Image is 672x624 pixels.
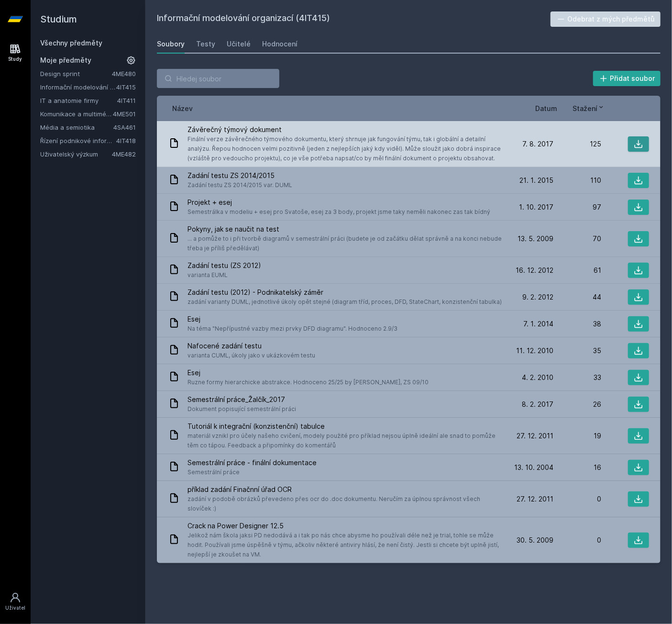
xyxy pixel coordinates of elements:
[40,109,113,119] a: Komunikace a multimédia
[516,346,553,356] span: 11. 12. 2010
[196,39,215,49] div: Testy
[116,137,136,145] a: 4IT418
[553,139,601,149] div: 125
[116,83,136,91] a: 4IT415
[187,422,502,431] span: Tutoriál k integrační (konzistenční) tabulce
[522,400,553,409] span: 8. 2. 2017
[117,97,136,104] a: 4IT411
[551,11,661,27] button: Odebrat z mých předmětů
[157,69,279,88] input: Hledej soubor
[522,373,553,382] span: 4. 2. 2010
[187,171,292,180] span: Zadání testu ZS 2014/2015
[553,292,601,302] div: 44
[2,38,29,67] a: Study
[262,34,297,54] a: Hodnocení
[187,431,502,450] span: materiál vznikl pro účely našeho cvičení, modely použité pro příklad nejsou úplně ideální ale sna...
[40,56,91,65] span: Moje předměty
[522,292,553,302] span: 9. 2. 2012
[112,150,136,158] a: 4ME482
[553,266,601,275] div: 61
[553,463,601,472] div: 16
[517,431,553,441] span: 27. 12. 2011
[157,34,185,54] a: Soubory
[187,314,397,324] span: Esej
[514,463,553,472] span: 13. 10. 2004
[262,39,297,49] div: Hodnocení
[522,139,553,149] span: 7. 8. 2017
[187,324,397,334] span: Na téma "Nepřípustné vazby mezi prvky DFD diagramu". Hodnoceno 2.9/3
[517,494,553,504] span: 27. 12. 2011
[187,270,261,280] span: varianta EUML
[553,373,601,382] div: 33
[113,110,136,118] a: 4ME501
[593,71,661,86] button: Přidat soubor
[157,11,551,27] h2: Informační modelování organizací (4IT415)
[196,34,215,54] a: Testy
[553,234,601,244] div: 70
[535,103,557,113] button: Datum
[40,69,112,78] a: Design sprint
[187,288,502,297] span: Zadání testu (2012) - Podnikatelský záměr
[9,56,22,63] div: Study
[516,266,553,275] span: 16. 12. 2012
[187,180,292,190] span: Zadání testu ZS 2014/2015 var. DUML
[553,319,601,329] div: 38
[40,123,113,132] a: Média a semiotika
[187,234,502,253] span: ... a pomůže to i při tvorbě diagramů v semestrální práci (budete je od začátku dělat správně a n...
[187,341,315,351] span: Nafocené zadání testu
[187,207,490,217] span: Semestrálka v modeliu + esej pro Svatoše, esej za 3 body, projekt jsme taky neměli nakonec zas ta...
[187,521,502,531] span: Crack na Power Designer 12.5
[553,494,601,504] div: 0
[187,297,502,307] span: zadání varianty DUML, jednotlivé úkoly opět stejné (diagram tříd, proces, DFD, StateChart, konzis...
[40,136,116,145] a: Řízení podnikové informatiky
[187,224,502,234] span: Pokyny, jak se naučit na test
[573,103,605,113] button: Stažení
[187,134,502,163] span: Finální verze závěrečného týmového dokumentu, který shrnuje jak fungování týmu, tak i globální a ...
[519,176,553,185] span: 21. 1. 2015
[187,458,317,468] span: Semestrální práce - finální dokumentace
[187,198,490,207] span: Projekt + esej
[573,103,597,113] span: Stažení
[187,351,315,360] span: varianta CUML, úkoly jako v ukázkovém testu
[187,261,261,270] span: Zadání testu (ZS 2012)
[227,34,251,54] a: Učitelé
[112,70,136,78] a: 4ME480
[553,176,601,185] div: 110
[187,531,502,559] span: Jelikož nám škola jaksi PD nedodává a i tak po nás chce abysme ho používali déle než je trial, to...
[40,96,117,105] a: IT a anatomie firmy
[172,103,193,113] button: Název
[187,378,429,387] span: Ruzne formy hierarchicke abstrakce. Hodnoceno 25/25 by [PERSON_NAME], ZS 09/10
[518,234,553,244] span: 13. 5. 2009
[2,587,29,616] a: Uživatel
[519,202,553,212] span: 1. 10. 2017
[187,404,296,414] span: Dokument popisující semestrální práci
[553,400,601,409] div: 26
[40,149,112,159] a: Uživatelský výzkum
[553,431,601,441] div: 19
[553,535,601,545] div: 0
[157,39,185,49] div: Soubory
[517,535,553,545] span: 30. 5. 2009
[227,39,251,49] div: Učitelé
[187,494,502,513] span: zadání v podobě obrázků převedeno přes ocr do .doc dokumentu. Neručím za úplnou správnost všech s...
[187,468,317,477] span: Semestrální práce
[113,123,136,131] a: 4SA461
[187,368,429,378] span: Esej
[187,125,502,134] span: Závěrečný týmový dokument
[40,82,116,92] a: Informační modelování organizací
[40,39,102,47] a: Všechny předměty
[187,395,296,404] span: Semestrální práce_Žalčík_2017
[553,346,601,356] div: 35
[187,485,502,494] span: příklad zadání Finačnní úřad OCR
[553,202,601,212] div: 97
[5,604,25,612] div: Uživatel
[523,319,553,329] span: 7. 1. 2014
